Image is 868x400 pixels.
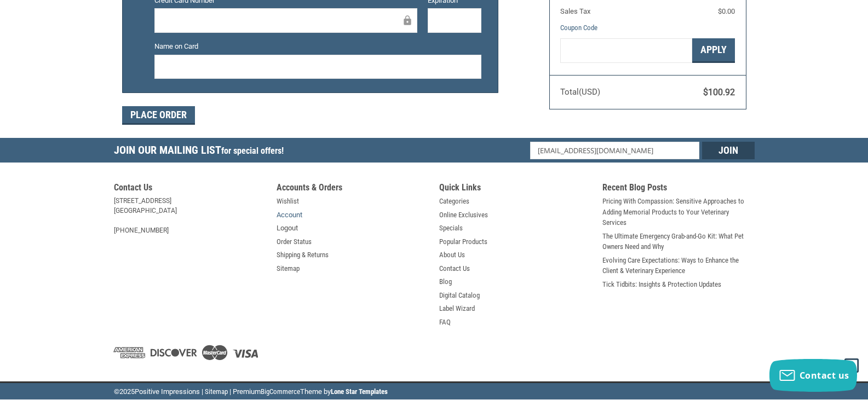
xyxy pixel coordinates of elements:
[692,38,735,63] button: Apply
[439,263,470,274] a: Contact Us
[277,223,298,234] a: Logout
[439,223,463,234] a: Specials
[277,210,302,221] a: Account
[277,263,300,274] a: Sitemap
[602,196,755,228] a: Pricing With Compassion: Sensitive Approaches to Adding Memorial Products to Your Veterinary Serv...
[702,142,755,159] input: Join
[202,387,228,396] a: | Sitemap
[439,196,469,207] a: Categories
[119,387,135,396] span: 2025
[602,255,755,276] a: Evolving Care Expectations: Ways to Enhance the Client & Veterinary Experience
[560,87,600,97] span: Total (USD)
[439,276,452,287] a: Blog
[439,250,465,260] a: About Us
[277,196,299,207] a: Wishlist
[439,290,480,301] a: Digital Catalog
[560,24,597,32] a: Coupon Code
[114,196,266,235] address: [STREET_ADDRESS] [GEOGRAPHIC_DATA] [PHONE_NUMBER]
[114,182,266,196] h5: Contact Us
[221,146,284,156] span: for special offers!
[331,387,388,396] a: Lone Star Templates
[277,182,429,196] h5: Accounts & Orders
[602,231,755,252] a: The Ultimate Emergency Grab-and-Go Kit: What Pet Owners Need and Why
[114,138,289,166] h5: Join Our Mailing List
[439,317,451,328] a: FAQ
[439,303,475,314] a: Label Wizard
[439,182,591,196] h5: Quick Links
[602,279,721,290] a: Tick Tidbits: Insights & Protection Updates
[800,369,849,381] span: Contact us
[114,387,200,396] span: © Positive Impressions
[229,386,388,400] li: | Premium Theme by
[530,142,699,159] input: Email
[769,359,857,392] button: Contact us
[560,7,590,15] span: Sales Tax
[277,236,312,247] a: Order Status
[718,7,735,15] span: $0.00
[154,41,481,52] label: Name on Card
[122,106,195,125] button: Place Order
[703,87,735,97] span: $100.92
[439,236,487,247] a: Popular Products
[261,387,300,396] a: BigCommerce
[277,250,329,260] a: Shipping & Returns
[560,38,692,63] input: Gift Certificate or Coupon Code
[602,182,755,196] h5: Recent Blog Posts
[439,210,488,221] a: Online Exclusives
